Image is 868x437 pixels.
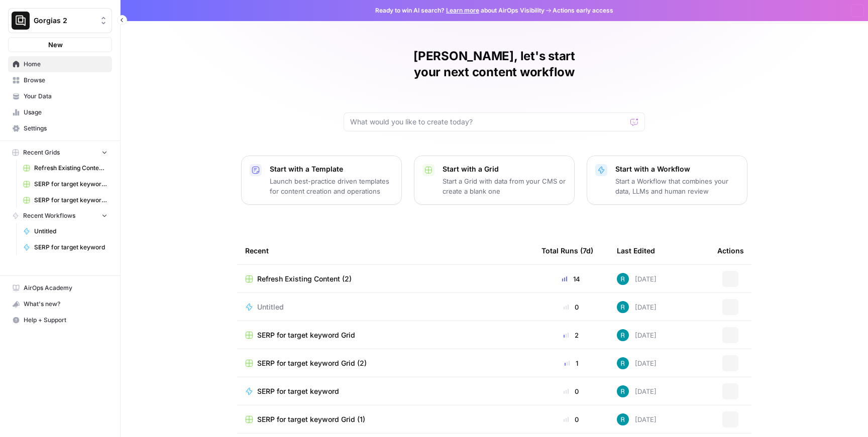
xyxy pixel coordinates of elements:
div: 1 [541,358,601,368]
span: New [48,40,63,50]
span: Untitled [257,302,284,312]
button: What's new? [8,296,112,312]
span: Recent Workflows [23,211,75,220]
a: Settings [8,120,112,136]
span: Settings [24,124,107,133]
button: Start with a TemplateLaunch best-practice driven templates for content creation and operations [241,156,402,205]
div: 0 [541,302,601,312]
a: Home [8,56,112,72]
img: cj5tz09olvfziig4vkxttv6981f4 [617,273,629,285]
span: SERP for target keyword Grid [34,180,107,189]
div: [DATE] [617,273,657,285]
a: Browse [8,72,112,88]
span: SERP for target keyword [257,386,339,396]
a: Untitled [245,302,525,312]
span: Refresh Existing Content (2) [257,274,352,284]
p: Launch best-practice driven templates for content creation and operations [270,176,393,196]
div: 0 [541,414,601,424]
div: [DATE] [617,413,657,425]
span: AirOps Academy [24,283,107,293]
span: Untitled [34,227,107,236]
a: Untitled [19,223,112,239]
p: Start with a Grid [443,164,566,174]
input: What would you like to create today? [350,117,626,127]
span: SERP for target keyword Grid (2) [34,196,107,205]
button: Recent Grids [8,145,112,160]
a: SERP for target keyword [245,386,525,396]
span: Home [24,60,107,69]
img: cj5tz09olvfziig4vkxttv6981f4 [617,301,629,313]
p: Start with a Workflow [615,164,739,174]
button: Start with a GridStart a Grid with data from your CMS or create a blank one [414,156,575,205]
p: Start with a Template [270,164,393,174]
span: Help + Support [24,316,107,325]
img: cj5tz09olvfziig4vkxttv6981f4 [617,329,629,341]
span: SERP for target keyword Grid (2) [257,358,367,368]
a: Your Data [8,88,112,104]
p: Start a Grid with data from your CMS or create a blank one [443,176,566,196]
div: Recent [245,237,525,264]
button: New [8,37,112,52]
button: Start with a WorkflowStart a Workflow that combines your data, LLMs and human review [587,156,747,205]
button: Recent Workflows [8,208,112,223]
div: [DATE] [617,301,657,313]
div: [DATE] [617,385,657,397]
span: SERP for target keyword [34,243,107,252]
span: Ready to win AI search? about AirOps Visibility [375,6,545,15]
a: SERP for target keyword Grid [245,330,525,340]
div: Total Runs (7d) [541,237,593,264]
a: SERP for target keyword Grid [19,176,112,192]
div: [DATE] [617,329,657,341]
div: 2 [541,330,601,340]
div: What's new? [9,297,112,312]
span: Your Data [24,92,107,101]
img: cj5tz09olvfziig4vkxttv6981f4 [617,385,629,397]
button: Workspace: Gorgias 2 [8,8,112,33]
div: [DATE] [617,357,657,369]
div: 14 [541,274,601,284]
a: SERP for target keyword Grid (1) [245,414,525,424]
span: Browse [24,76,107,85]
img: Gorgias 2 Logo [12,12,30,30]
a: Usage [8,104,112,120]
a: SERP for target keyword Grid (2) [19,192,112,208]
a: SERP for target keyword [19,239,112,255]
a: Learn more [446,7,479,14]
div: Last Edited [617,237,655,264]
img: cj5tz09olvfziig4vkxttv6981f4 [617,357,629,369]
span: Recent Grids [23,148,60,157]
span: SERP for target keyword Grid [257,330,355,340]
h1: [PERSON_NAME], let's start your next content workflow [344,48,645,80]
p: Start a Workflow that combines your data, LLMs and human review [615,176,739,196]
a: SERP for target keyword Grid (2) [245,358,525,368]
span: Refresh Existing Content (2) [34,164,107,173]
a: AirOps Academy [8,280,112,296]
span: Actions early access [553,6,613,15]
a: Refresh Existing Content (2) [245,274,525,284]
a: Refresh Existing Content (2) [19,160,112,176]
div: 0 [541,386,601,396]
span: Gorgias 2 [34,16,94,26]
span: SERP for target keyword Grid (1) [257,414,365,424]
span: Usage [24,108,107,117]
img: cj5tz09olvfziig4vkxttv6981f4 [617,413,629,425]
div: Actions [717,237,744,264]
button: Help + Support [8,312,112,328]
